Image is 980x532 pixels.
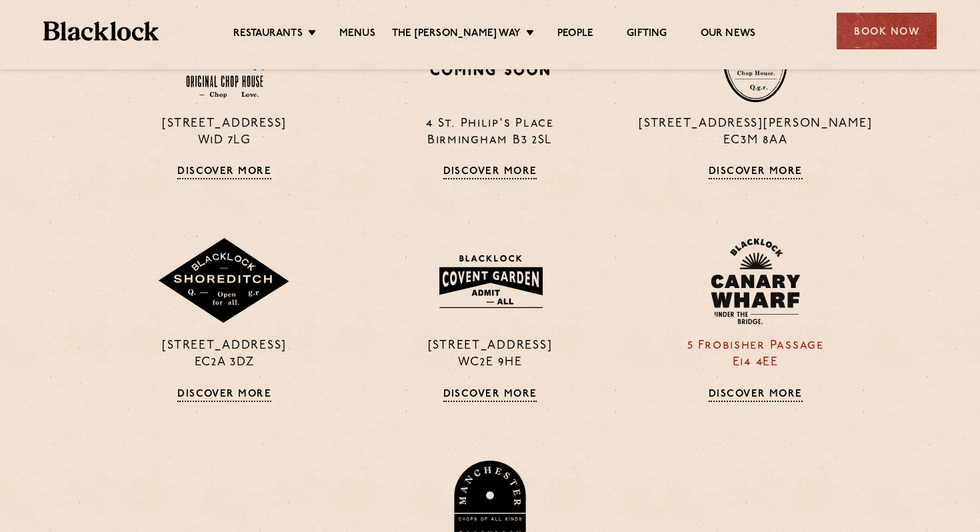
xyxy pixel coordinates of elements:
p: 4 St. Philip's Place Birmingham B3 2SL [367,116,613,149]
a: People [557,27,593,42]
img: Shoreditch-stamp-v2-default.svg [157,238,291,325]
a: Our News [701,27,756,42]
p: [STREET_ADDRESS] WC2E 9HE [367,338,613,371]
p: [STREET_ADDRESS] W1D 7LG [102,116,347,149]
p: 5 Frobisher Passage E14 4EE [633,338,878,371]
p: [STREET_ADDRESS] EC2A 3DZ [102,338,347,371]
a: The [PERSON_NAME] Way [392,27,521,42]
p: [STREET_ADDRESS][PERSON_NAME] EC3M 8AA [633,116,878,149]
a: Discover More [443,389,537,402]
a: Discover More [709,166,803,179]
a: Discover More [443,166,537,179]
a: Discover More [709,389,803,402]
img: BL_CW_Logo_Website.svg [711,238,800,325]
a: Menus [339,27,375,42]
div: Book Now [837,13,937,49]
img: BLA_1470_CoventGarden_Website_Solid.svg [426,247,555,316]
a: Discover More [177,166,271,179]
img: BL_Textured_Logo-footer-cropped.svg [43,21,159,41]
a: Discover More [177,389,271,402]
a: Restaurants [233,27,303,42]
a: Gifting [627,27,667,42]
